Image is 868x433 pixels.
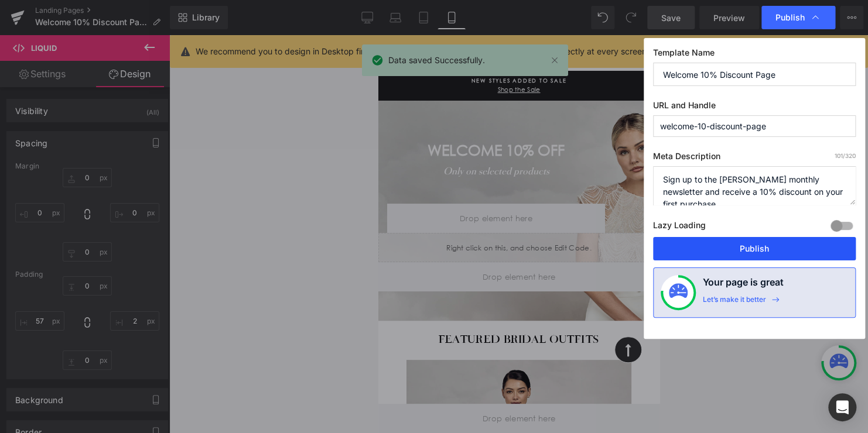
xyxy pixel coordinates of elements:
label: URL and Handle [653,100,856,115]
span: Shop the Sale [13,50,268,60]
label: Meta Description [653,151,856,166]
textarea: Sign up to the [PERSON_NAME] monthly newsletter and receive a 10% discount on your first purchase. [653,166,856,205]
i: Only on selected products [65,130,171,142]
div: Let’s make it better [703,295,766,310]
span: Publish [775,12,805,23]
div: Open Intercom Messenger [828,393,856,421]
h4: Your page is great [703,275,784,295]
a: New Styles Added to SaleShop the Sale [13,42,268,60]
label: Lazy Loading [653,218,706,237]
span: 101 [835,152,843,159]
label: Template Name [653,47,856,63]
span: WELCOME 10% off [49,106,186,124]
span: Featured bridal outfits [60,297,220,310]
span: New Styles Added to Sale [13,42,268,50]
button: Publish [653,237,856,260]
img: onboarding-status.svg [669,283,688,302]
img: Catherine Deane US [108,10,173,26]
span: /320 [835,152,856,159]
